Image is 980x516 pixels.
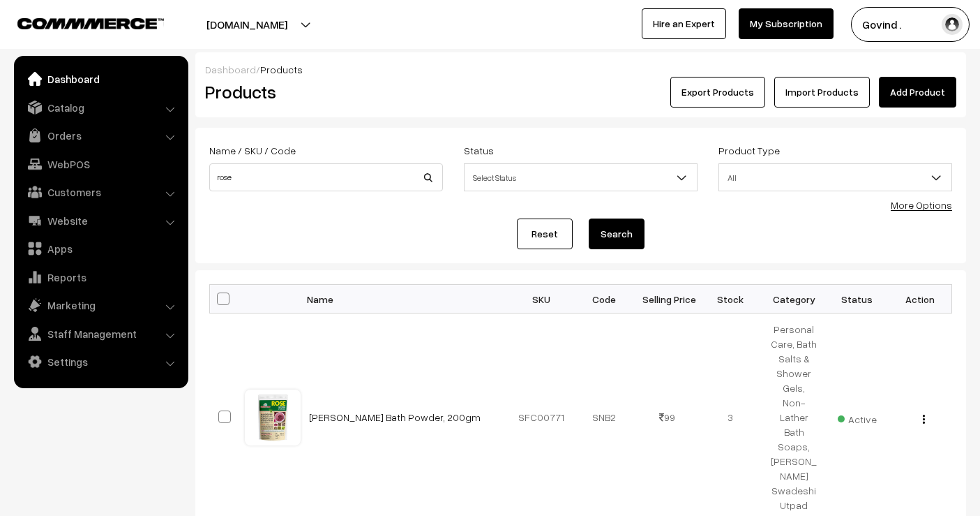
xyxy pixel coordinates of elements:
img: COMMMERCE [17,18,164,29]
a: Hire an Expert [642,8,726,39]
th: Status [825,285,889,314]
img: Menu [923,415,925,424]
button: Govind . [851,7,970,42]
label: Status [464,143,494,158]
a: Dashboard [205,64,256,75]
a: Apps [17,236,183,261]
a: More Options [891,199,952,211]
h2: Products [205,81,442,103]
span: Active [838,408,877,427]
button: [DOMAIN_NAME] [158,7,336,42]
a: WebPOS [17,152,183,177]
a: Customers [17,179,183,205]
img: user [942,14,963,35]
a: Reports [17,265,183,290]
input: Name / SKU / Code [209,163,443,191]
button: Search [589,219,644,249]
th: Code [573,285,636,314]
div: / [205,62,956,77]
a: [PERSON_NAME] Bath Powder, 200gm [309,411,481,423]
a: Catalog [17,95,183,120]
button: Export Products [670,77,765,108]
th: Action [889,285,952,314]
a: My Subscription [739,8,834,39]
a: Reset [517,219,573,249]
span: Select Status [464,163,698,191]
span: Products [260,64,303,75]
span: All [718,163,952,191]
a: COMMMERCE [17,14,140,31]
span: Select Status [465,165,697,190]
th: Selling Price [636,285,700,314]
th: Category [762,285,826,314]
label: Product Type [718,143,780,158]
th: Stock [699,285,762,314]
a: Website [17,208,183,233]
th: Name [301,285,510,314]
a: Import Products [774,77,870,108]
a: Marketing [17,293,183,318]
a: Settings [17,349,183,374]
label: Name / SKU / Code [209,143,296,158]
span: All [719,165,951,190]
th: SKU [510,285,573,314]
a: Dashboard [17,66,183,91]
a: Staff Management [17,321,183,346]
a: Add Product [879,77,956,108]
a: Orders [17,123,183,148]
